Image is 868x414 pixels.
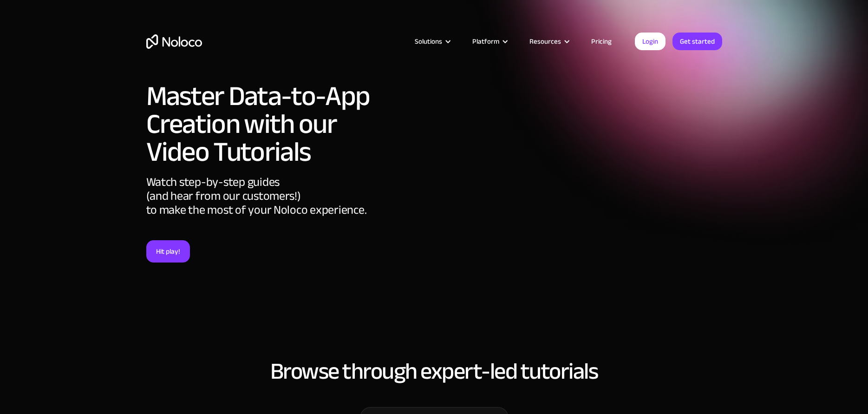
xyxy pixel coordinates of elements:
[672,33,722,50] a: Get started
[146,175,381,240] div: Watch step-by-step guides (and hear from our customers!) to make the most of your Noloco experience.
[461,35,518,47] div: Platform
[146,240,190,263] a: Hit play!
[472,35,499,47] div: Platform
[146,34,202,49] a: home
[146,359,722,384] h2: Browse through expert-led tutorials
[635,33,666,50] a: Login
[415,35,442,47] div: Solutions
[529,35,561,47] div: Resources
[580,35,623,47] a: Pricing
[390,79,722,266] iframe: Introduction to Noloco ┃No Code App Builder┃Create Custom Business Tools Without Code┃
[518,35,580,47] div: Resources
[146,82,381,166] h1: Master Data-to-App Creation with our Video Tutorials
[403,35,461,47] div: Solutions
